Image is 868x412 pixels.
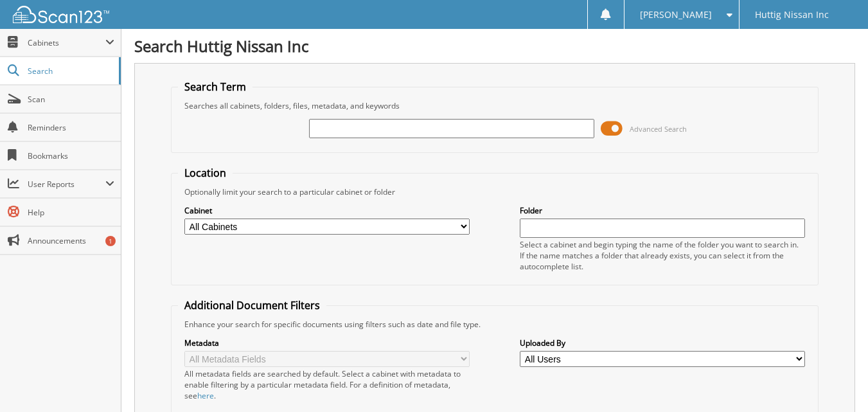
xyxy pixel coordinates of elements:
[630,124,687,134] span: Advanced Search
[28,207,114,218] span: Help
[134,35,855,57] h1: Search Huttig Nissan Inc
[28,37,105,48] span: Cabinets
[178,80,252,94] legend: Search Term
[28,122,114,133] span: Reminders
[184,368,470,401] div: All metadata fields are searched by default. Select a cabinet with metadata to enable filtering b...
[28,94,114,105] span: Scan
[197,390,214,401] a: here
[28,235,114,246] span: Announcements
[178,298,326,312] legend: Additional Document Filters
[105,236,116,246] div: 1
[28,66,112,76] span: Search
[640,11,712,19] span: [PERSON_NAME]
[520,337,805,348] label: Uploaded By
[178,186,811,197] div: Optionally limit your search to a particular cabinet or folder
[13,6,109,23] img: scan123-logo-white.svg
[28,179,105,190] span: User Reports
[520,239,805,272] div: Select a cabinet and begin typing the name of the folder you want to search in. If the name match...
[178,319,811,330] div: Enhance your search for specific documents using filters such as date and file type.
[755,11,829,19] span: Huttig Nissan Inc
[520,205,805,216] label: Folder
[28,150,114,161] span: Bookmarks
[184,205,470,216] label: Cabinet
[178,166,233,180] legend: Location
[184,337,470,348] label: Metadata
[178,100,811,111] div: Searches all cabinets, folders, files, metadata, and keywords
